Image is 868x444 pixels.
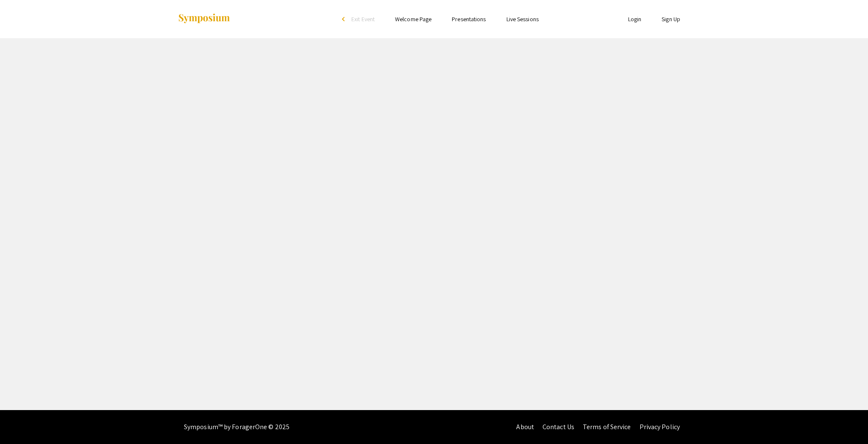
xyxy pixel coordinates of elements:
img: Symposium by ForagerOne [178,13,231,25]
a: Contact Us [542,422,574,431]
a: Sign Up [662,15,680,23]
a: Privacy Policy [640,422,680,431]
div: arrow_back_ios [342,17,347,22]
a: Live Sessions [506,15,539,23]
div: Symposium™ by ForagerOne © 2025 [184,410,289,444]
a: Terms of Service [583,422,631,431]
span: Exit Event [351,15,375,23]
a: Login [628,15,642,23]
a: Welcome Page [395,15,431,23]
a: About [516,422,534,431]
a: Presentations [452,15,486,23]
